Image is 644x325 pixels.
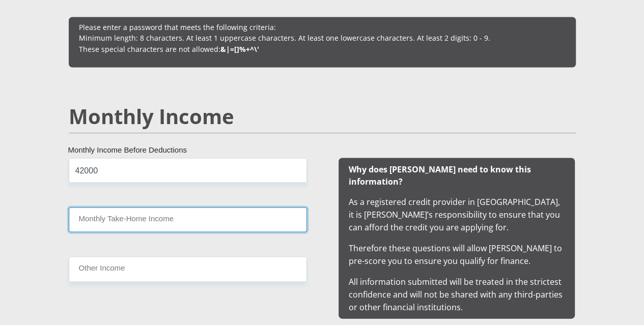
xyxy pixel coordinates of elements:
[349,163,531,187] b: Why does [PERSON_NAME] need to know this information?
[349,163,565,312] span: As a registered credit provider in [GEOGRAPHIC_DATA], it is [PERSON_NAME]’s responsibility to ens...
[79,22,566,54] p: Please enter a password that meets the following criteria: Minimum length: 8 characters. At least...
[69,104,576,128] h2: Monthly Income
[69,158,307,183] input: Monthly Income Before Deductions
[69,207,307,232] input: Monthly Take Home Income
[220,44,259,53] b: &|=[]%+^\'
[69,256,307,281] input: Other Income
